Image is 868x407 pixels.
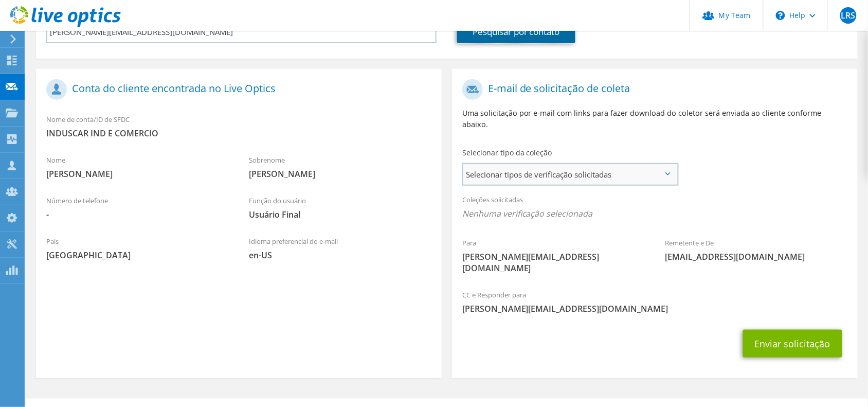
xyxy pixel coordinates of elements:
[452,189,858,227] div: Coleções solicitadas
[46,209,228,220] span: -
[36,109,442,144] div: Nome de conta/ID de SFDC
[665,251,847,262] span: [EMAIL_ADDRESS][DOMAIN_NAME]
[655,232,857,268] div: Remetente e De
[462,208,847,219] span: Nenhuma verificação selecionada
[840,7,857,24] span: LRS
[249,250,431,261] span: en-US
[463,164,677,185] span: Selecionar tipos de verificação solicitadas
[452,284,858,320] div: CC e Responder para
[46,128,431,139] span: INDUSCAR IND E COMERCIO
[462,79,842,100] h1: E-mail de solicitação de coleta
[743,330,842,358] button: Enviar solicitação
[462,148,552,158] label: Selecionar tipo da coleção
[36,190,239,225] div: Número de telefone
[36,149,239,185] div: Nome
[462,303,847,314] span: [PERSON_NAME][EMAIL_ADDRESS][DOMAIN_NAME]
[239,190,441,225] div: Função do usuário
[457,21,575,43] a: Pesquisar por contato
[46,250,228,261] span: [GEOGRAPHIC_DATA]
[452,232,655,279] div: Para
[462,108,847,130] p: Uma solicitação por e-mail com links para fazer download do coletor será enviada ao cliente confo...
[46,168,228,180] span: [PERSON_NAME]
[776,11,785,20] svg: \n
[462,251,644,274] span: [PERSON_NAME][EMAIL_ADDRESS][DOMAIN_NAME]
[46,79,426,100] h1: Conta do cliente encontrada no Live Optics
[239,149,441,185] div: Sobrenome
[249,168,431,180] span: [PERSON_NAME]
[36,231,239,266] div: País
[239,231,441,266] div: Idioma preferencial do e-mail
[249,209,431,220] span: Usuário Final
